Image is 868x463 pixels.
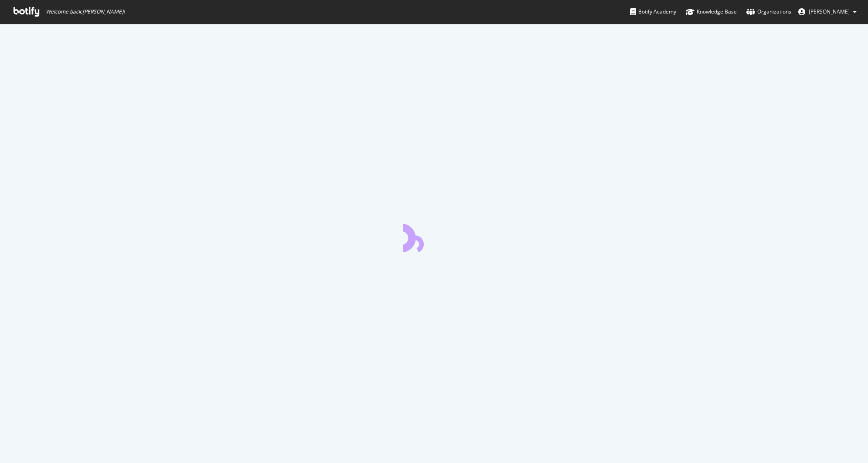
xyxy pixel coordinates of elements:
div: Knowledge Base [686,7,737,16]
div: animation [403,221,466,252]
span: Welcome back, [PERSON_NAME] ! [46,8,125,15]
div: Botify Academy [630,7,676,16]
span: Trevor Adrian [809,8,850,15]
div: Organizations [746,7,791,16]
button: [PERSON_NAME] [791,5,864,19]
